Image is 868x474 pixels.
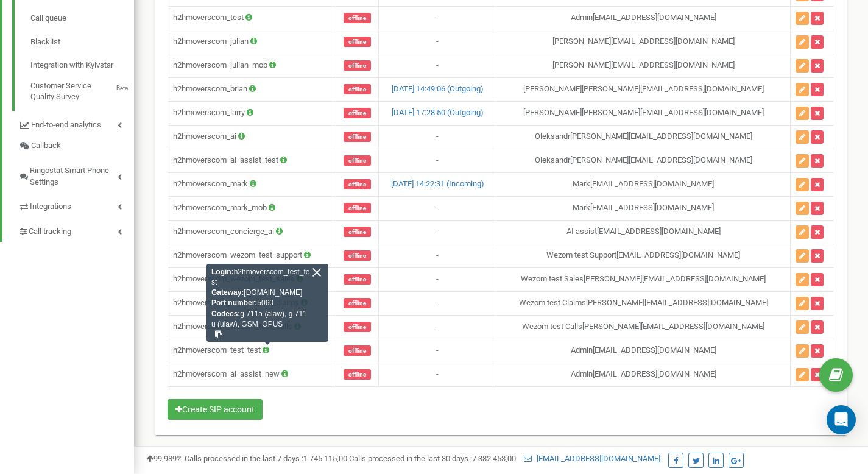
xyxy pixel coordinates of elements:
span: Call tracking [29,226,71,238]
a: [DATE] 14:22:31 (Incoming) [391,179,484,188]
td: Admin [EMAIL_ADDRESS][DOMAIN_NAME] [496,6,791,30]
td: h2hmoverscom_test [168,6,336,30]
strong: Codecs: [211,310,240,318]
td: - [379,6,496,30]
a: Integrations [18,193,134,218]
u: 7 382 453,00 [472,454,516,463]
span: offline [344,369,371,380]
strong: Gateway: [211,288,244,297]
u: 1 745 115,00 [303,454,347,463]
td: Mark [EMAIL_ADDRESS][DOMAIN_NAME] [496,172,791,196]
span: Calls processed in the last 7 days : [185,454,347,463]
td: h2hmoverscom_test_test [168,339,336,363]
span: offline [344,274,371,285]
span: offline [344,227,371,237]
td: - [379,149,496,172]
td: - [379,125,496,149]
td: [PERSON_NAME] [EMAIL_ADDRESS][DOMAIN_NAME] [496,30,791,54]
td: - [379,196,496,220]
strong: Login: [211,267,234,276]
span: offline [344,84,371,94]
span: offline [344,37,371,47]
td: h2hmoverscom_julian [168,30,336,54]
td: h2hmoverscom_concierge_ai [168,220,336,244]
td: h2hmoverscom_mark_mob [168,196,336,220]
span: 99,989% [146,454,183,463]
span: Integrations [30,201,71,213]
td: Admin [EMAIL_ADDRESS][DOMAIN_NAME] [496,339,791,363]
a: Integration with Kyivstar [30,54,134,77]
td: h2hmoverscom_julian_mob [168,54,336,77]
a: Call tracking [18,218,134,242]
span: offline [344,322,371,332]
div: h2hmoverscom_test_test [DOMAIN_NAME] 5060 g.711a (alaw), g.711u (ulaw), GSM, OPUS [206,264,328,342]
span: offline [344,250,371,261]
td: Oleksandr [PERSON_NAME][EMAIL_ADDRESS][DOMAIN_NAME] [496,125,791,149]
span: offline [344,345,371,356]
a: End-to-end analytics [18,111,134,136]
td: - [379,339,496,363]
td: h2hmoverscom_wezom_test_claims [168,291,336,315]
a: Call queue [30,7,134,30]
a: [EMAIL_ADDRESS][DOMAIN_NAME] [524,454,660,463]
a: Blacklist [30,30,134,54]
td: - [379,220,496,244]
td: h2hmoverscom_mark [168,172,336,196]
td: h2hmoverscom_ai_assist_new [168,363,336,386]
a: Ringostat Smart Phone Settings [18,157,134,193]
td: Wezom test Claims [PERSON_NAME][EMAIL_ADDRESS][DOMAIN_NAME] [496,291,791,315]
td: h2hmoverscom_larry [168,101,336,125]
td: [PERSON_NAME] [EMAIL_ADDRESS][DOMAIN_NAME] [496,54,791,77]
span: offline [344,179,371,189]
a: Callback [18,135,134,157]
td: Admin [EMAIL_ADDRESS][DOMAIN_NAME] [496,363,791,386]
td: - [379,291,496,315]
td: - [379,267,496,291]
span: offline [344,203,371,213]
td: - [379,30,496,54]
td: AI assist [EMAIL_ADDRESS][DOMAIN_NAME] [496,220,791,244]
td: Mark [EMAIL_ADDRESS][DOMAIN_NAME] [496,196,791,220]
td: - [379,363,496,386]
span: offline [344,108,371,118]
span: Calls processed in the last 30 days : [349,454,516,463]
td: h2hmoverscom_wezom_test_calls [168,315,336,339]
span: offline [344,155,371,166]
td: h2hmoverscom_wezom_test_support [168,244,336,267]
strong: Port number: [211,299,257,307]
span: Callback [31,140,61,152]
button: Create SIP account [168,399,263,420]
span: offline [344,298,371,308]
span: Ringostat Smart Phone Settings [30,165,118,188]
span: End-to-end analytics [31,119,101,131]
td: h2hmoverscom_ai [168,125,336,149]
td: h2hmoverscom_wezom_test_sales [168,267,336,291]
div: Open Intercom Messenger [827,405,856,434]
a: [DATE] 14:49:06 (Outgoing) [392,84,484,93]
td: Wezom test Support [EMAIL_ADDRESS][DOMAIN_NAME] [496,244,791,267]
td: - [379,244,496,267]
span: offline [344,132,371,142]
td: [PERSON_NAME] [PERSON_NAME][EMAIL_ADDRESS][DOMAIN_NAME] [496,101,791,125]
td: Oleksandr [PERSON_NAME][EMAIL_ADDRESS][DOMAIN_NAME] [496,149,791,172]
a: [DATE] 17:28:50 (Outgoing) [392,108,484,117]
span: offline [344,60,371,71]
td: - [379,315,496,339]
a: Customer Service Quality SurveyBeta [30,77,134,103]
td: Wezom test Calls [PERSON_NAME][EMAIL_ADDRESS][DOMAIN_NAME] [496,315,791,339]
td: h2hmoverscom_ai_assist_test [168,149,336,172]
td: [PERSON_NAME] [PERSON_NAME][EMAIL_ADDRESS][DOMAIN_NAME] [496,77,791,101]
td: h2hmoverscom_brian [168,77,336,101]
td: - [379,54,496,77]
span: offline [344,13,371,23]
td: Wezom test Sales [PERSON_NAME][EMAIL_ADDRESS][DOMAIN_NAME] [496,267,791,291]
